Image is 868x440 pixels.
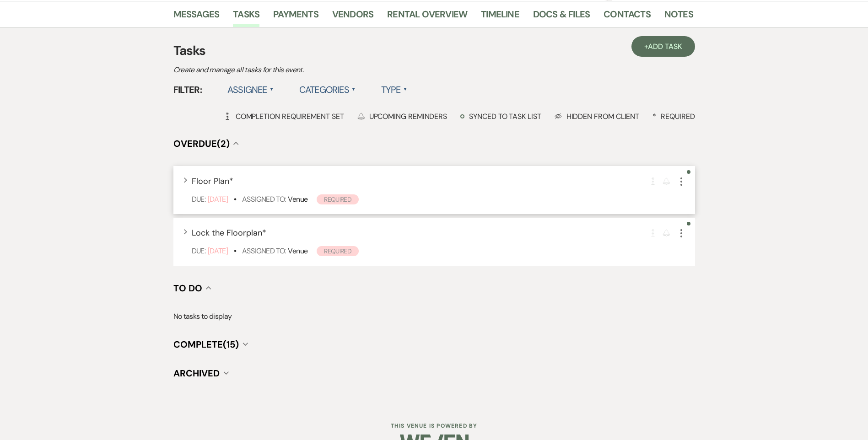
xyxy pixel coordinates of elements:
div: Synced to task list [460,112,541,121]
p: Create and manage all tasks for this event. [173,64,494,76]
button: Complete(15) [173,340,248,349]
b: • [234,194,236,204]
span: ▲ [352,86,356,93]
span: Add Task [648,42,682,51]
span: Lock the Floorplan * [192,227,266,238]
div: Completion Requirement Set [224,112,344,121]
span: Venue [288,194,307,204]
span: Venue [288,246,307,256]
span: Required [317,194,359,204]
span: Assigned To: [242,246,286,256]
a: Payments [273,7,318,27]
span: ▲ [270,86,274,93]
a: Timeline [481,7,519,27]
label: Type [381,81,407,98]
span: ▲ [404,86,407,93]
span: Archived [173,367,220,379]
a: Messages [173,7,220,27]
button: To Do [173,284,211,293]
a: +Add Task [631,36,695,57]
span: [DATE] [208,246,228,256]
span: Overdue (2) [173,138,230,150]
span: [DATE] [208,194,228,204]
a: Rental Overview [387,7,467,27]
button: Archived [173,369,229,378]
span: Required [317,246,359,256]
span: Due: [192,246,205,256]
label: Categories [299,81,356,98]
span: Due: [192,194,205,204]
div: Hidden from Client [555,112,640,121]
button: Floor Plan* [192,177,233,185]
h3: Tasks [173,41,695,60]
span: Assigned To: [242,194,286,204]
a: Contacts [604,7,651,27]
div: Required [652,112,695,121]
button: Overdue(2) [173,139,239,148]
button: Lock the Floorplan* [192,229,266,237]
span: Floor Plan * [192,176,233,187]
label: Assignee [227,81,274,98]
b: • [234,246,236,256]
p: No tasks to display [173,311,695,322]
a: Notes [664,7,693,27]
a: Docs & Files [533,7,590,27]
a: Vendors [332,7,373,27]
a: Tasks [233,7,259,27]
div: Upcoming Reminders [357,112,447,121]
span: Complete (15) [173,338,239,350]
span: Filter: [173,83,202,97]
span: To Do [173,282,202,294]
